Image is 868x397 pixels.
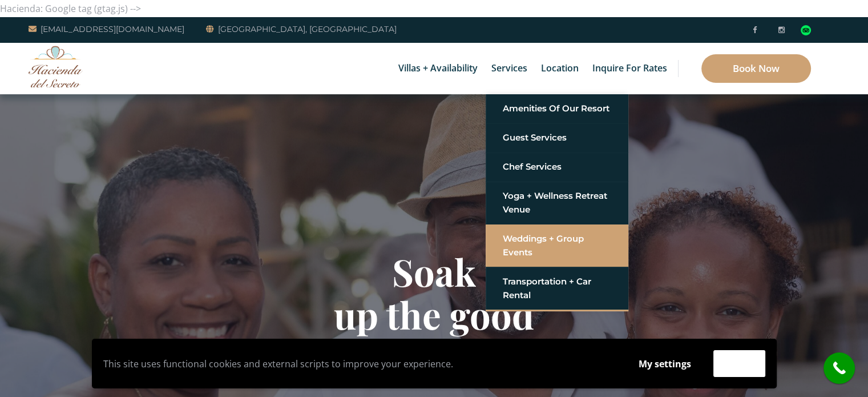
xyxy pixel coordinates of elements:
[503,228,611,263] a: Weddings + Group Events
[486,43,533,94] a: Services
[713,350,765,377] button: Accept
[628,351,702,377] button: My settings
[801,25,811,35] div: Read traveler reviews on Tripadvisor
[503,271,611,306] a: Transportation + Car Rental
[701,54,811,83] a: Book Now
[29,46,83,87] img: Awesome Logo
[503,157,611,177] a: Chef Services
[826,355,852,381] i: call
[393,43,483,94] a: Villas + Availability
[503,186,611,220] a: Yoga + Wellness Retreat Venue
[29,22,184,36] a: [EMAIL_ADDRESS][DOMAIN_NAME]
[823,352,855,384] a: call
[801,25,811,35] img: Tripadvisor_logomark.svg
[206,22,397,36] a: [GEOGRAPHIC_DATA], [GEOGRAPHIC_DATA]
[103,355,616,372] p: This site uses functional cookies and external scripts to improve your experience.
[503,98,611,119] a: Amenities of Our Resort
[503,127,611,148] a: Guest Services
[587,43,673,94] a: Inquire for Rates
[535,43,584,94] a: Location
